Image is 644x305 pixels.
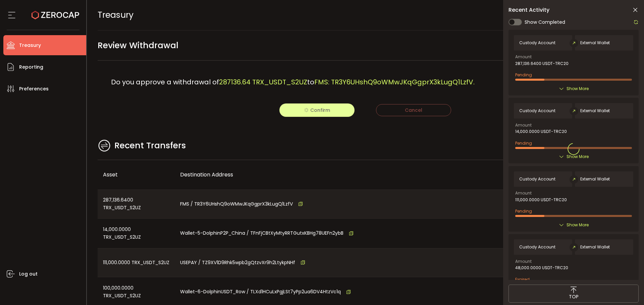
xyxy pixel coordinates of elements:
div: 14,000.0000 TRX_USDT_S2UZ [98,219,175,248]
span: USEPAY / TZ9XV1D9Rhk5wpb2gQtzvXr9h2LtykpNHf [180,259,295,266]
iframe: Chat Widget [610,273,644,305]
span: Review Withdrawal [98,38,178,53]
span: Do you approve a withdrawal of [111,77,219,87]
span: Cancel [405,107,422,113]
span: FMS: TR3Y6UHshQ9oWMwJKqGgprX3kLugQ1LzfV. [314,77,475,87]
span: Reporting [19,62,43,72]
span: Log out [19,269,38,279]
span: Recent Activity [508,7,549,13]
div: 111,000.0000 TRX_USDT_S2UZ [98,248,175,277]
span: FMS / TR3Y6UHshQ9oWMwJKqGgprX3kLugQ1LzfV [180,200,293,208]
div: 287,136.6400 TRX_USDT_S2UZ [98,190,175,219]
div: [DATE] 07:10:36 [497,248,575,277]
span: Wallet-5-DolphinP2P_China / TFnFjCBtXyMtyRRTGutxKBHg78UEFn2ybB [180,229,343,237]
span: Treasury [19,41,41,50]
button: Cancel [376,104,451,116]
div: [DATE] 07:14:26 [497,190,575,219]
span: TOP [569,293,579,300]
span: Wallet-6-DolphinUSDT_Row / TLXd1HCuLxPgjLSt7yPp2ua6DV4HtzVc1q [180,288,341,296]
span: Treasury [98,9,133,21]
div: Date [497,171,575,178]
span: Preferences [19,84,49,94]
span: to [307,77,314,87]
span: 287136.64 TRX_USDT_S2UZ [219,77,307,87]
div: [DATE] 07:12:27 [497,219,575,248]
span: Recent Transfers [114,139,186,152]
div: Asset [98,171,175,178]
div: Destination Address [175,171,497,178]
